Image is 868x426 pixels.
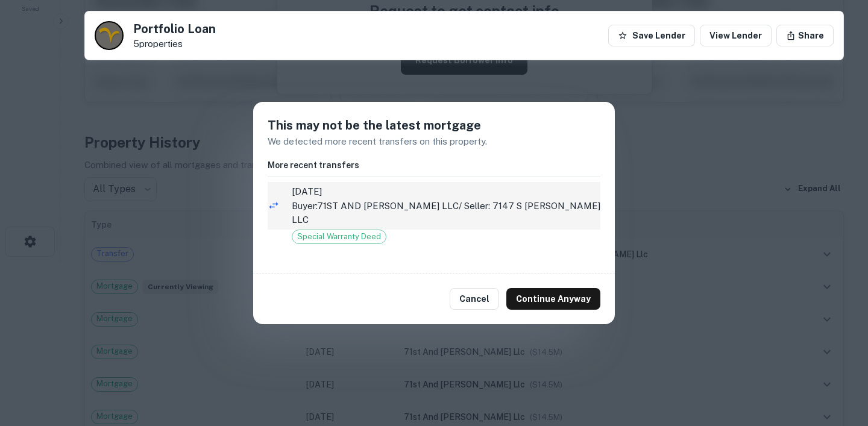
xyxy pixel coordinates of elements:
button: Save Lender [608,25,695,46]
h5: Portfolio Loan [133,23,216,35]
span: Special Warranty Deed [292,231,386,243]
a: View Lender [700,25,772,46]
button: Continue Anyway [506,288,600,310]
h6: More recent transfers [268,158,600,172]
button: Cancel [450,288,499,310]
p: Buyer: 71ST AND [PERSON_NAME] LLC / Seller: 7147 S [PERSON_NAME] LLC [292,199,600,227]
span: [DATE] [292,184,600,199]
p: We detected more recent transfers on this property. [268,134,600,149]
p: 5 properties [133,39,216,49]
div: Special Warranty Deed [292,230,386,244]
h5: This may not be the latest mortgage [268,116,600,134]
button: Share [776,25,834,46]
iframe: Chat Widget [808,330,868,387]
